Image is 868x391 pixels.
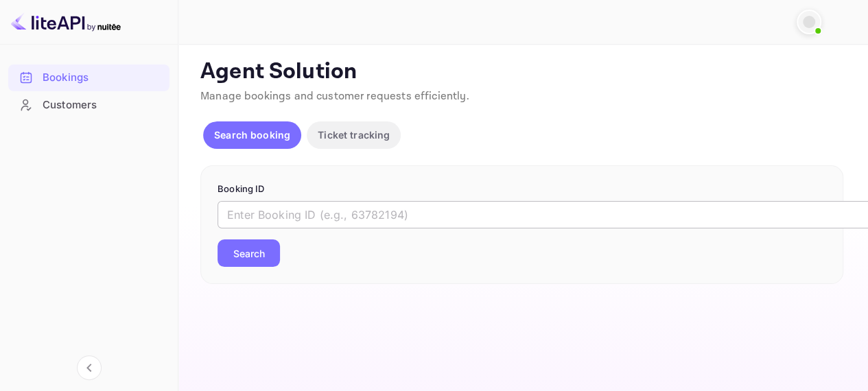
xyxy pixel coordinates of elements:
[8,92,169,119] div: Customers
[200,58,843,86] p: Agent Solution
[318,128,390,142] p: Ticket tracking
[200,89,469,104] span: Manage bookings and customer requests efficiently.
[218,182,826,196] p: Booking ID
[218,239,280,267] button: Search
[8,64,169,90] a: Bookings
[214,128,290,142] p: Search booking
[77,355,102,380] button: Collapse navigation
[11,11,121,33] img: LiteAPI logo
[43,97,163,113] div: Customers
[8,64,169,91] div: Bookings
[8,92,169,117] a: Customers
[43,70,163,86] div: Bookings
